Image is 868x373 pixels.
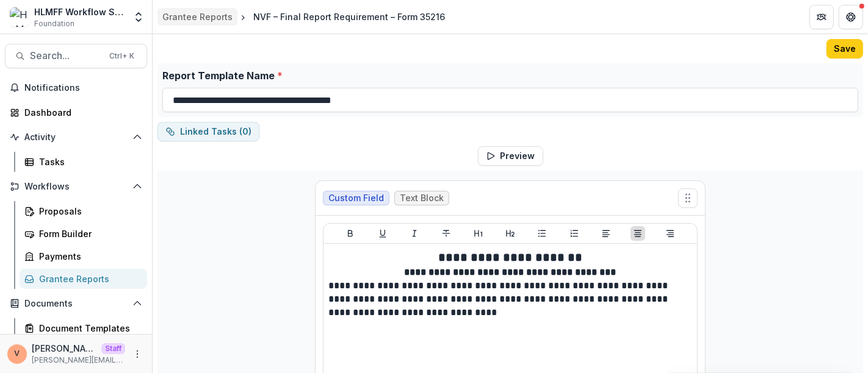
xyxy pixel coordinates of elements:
[503,226,518,241] button: Heading 2
[39,227,137,240] div: Form Builder
[839,5,863,29] button: Get Help
[478,146,543,166] button: Preview
[24,83,142,93] span: Notifications
[471,226,486,241] button: Heading 1
[24,106,137,119] div: Dashboard
[130,5,147,29] button: Open entity switcher
[400,193,444,204] span: Text Block
[24,182,128,192] span: Workflows
[107,49,137,63] div: Ctrl + K
[20,318,147,338] a: Document Templates
[39,322,137,335] div: Document Templates
[162,10,233,23] div: Grantee Reports
[34,5,125,18] div: HLMFF Workflow Sandbox
[678,188,698,208] button: Move field
[567,226,582,241] button: Ordered List
[5,294,147,313] button: Open Documents
[5,78,147,98] button: Notifications
[30,50,102,62] span: Search...
[157,122,259,141] button: dependent-tasks
[535,226,549,241] button: Bullet List
[631,226,645,241] button: Align Center
[130,347,145,361] button: More
[5,44,147,68] button: Search...
[10,7,29,27] img: HLMFF Workflow Sandbox
[39,155,137,168] div: Tasks
[20,224,147,244] a: Form Builder
[20,152,147,172] a: Tasks
[20,269,147,289] a: Grantee Reports
[663,226,678,241] button: Align Right
[375,226,390,241] button: Underline
[809,5,834,29] button: Partners
[343,226,358,241] button: Bold
[407,226,422,241] button: Italicize
[39,205,137,218] div: Proposals
[32,355,125,366] p: [PERSON_NAME][EMAIL_ADDRESS][DOMAIN_NAME]
[328,193,384,204] span: Custom Field
[20,246,147,266] a: Payments
[157,8,237,26] a: Grantee Reports
[253,10,445,23] div: NVF – Final Report Requirement – Form 35216
[5,102,147,123] a: Dashboard
[34,18,74,29] span: Foundation
[24,132,128,143] span: Activity
[101,343,125,354] p: Staff
[20,201,147,221] a: Proposals
[39,272,137,285] div: Grantee Reports
[24,299,128,309] span: Documents
[5,177,147,196] button: Open Workflows
[15,350,20,358] div: Venkat
[439,226,454,241] button: Strike
[599,226,613,241] button: Align Left
[162,68,851,83] label: Report Template Name
[32,342,96,355] p: [PERSON_NAME]
[157,8,450,26] nav: breadcrumb
[826,39,863,59] button: Save
[39,250,137,263] div: Payments
[5,127,147,147] button: Open Activity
